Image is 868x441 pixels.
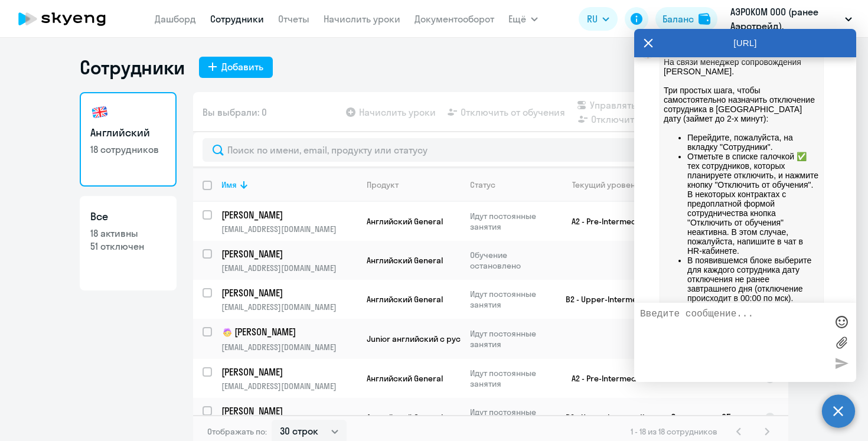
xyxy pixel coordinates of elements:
[415,13,494,25] a: Документооборот
[221,302,357,312] p: [EMAIL_ADDRESS][DOMAIN_NAME]
[687,133,820,152] p: Перейдите, пожалуйста, на вкладку "Сотрудники".
[221,179,237,190] div: Имя
[80,196,177,290] a: Все18 активны51 отключен
[470,179,551,190] div: Статус
[221,208,355,221] p: [PERSON_NAME]
[367,216,443,227] span: Английский General
[661,398,712,437] td: 0
[552,359,661,398] td: A2 - Pre-Intermediate
[90,103,109,122] img: english
[552,398,661,437] td: B2 - Upper-Intermediate
[508,7,538,31] button: Ещё
[155,13,196,25] a: Дашборд
[221,404,357,417] a: [PERSON_NAME]
[367,179,460,190] div: Продукт
[90,209,166,224] h3: Все
[631,426,717,437] span: 1 - 18 из 18 сотрудников
[221,286,357,299] a: [PERSON_NAME]
[687,256,820,303] p: В появившемся блоке выберите для каждого сотрудника дату отключения не ранее завтрашнего дня (отк...
[221,404,355,417] p: [PERSON_NAME]
[203,138,779,162] input: Поиск по имени, email, продукту или статусу
[221,263,357,273] p: [EMAIL_ADDRESS][DOMAIN_NAME]
[367,373,443,384] span: Английский General
[470,250,551,271] p: Обучение остановлено
[470,179,495,190] div: Статус
[278,13,309,25] a: Отчеты
[90,143,166,156] p: 18 сотрудников
[367,255,443,266] span: Английский General
[663,12,694,26] div: Баланс
[730,5,840,33] p: АЭРОКОМ ООО (ранее Аэротрейд), [GEOGRAPHIC_DATA], ООО
[833,334,850,351] label: Лимит 10 файлов
[367,412,443,423] span: Английский General
[221,365,355,378] p: [PERSON_NAME]
[221,60,263,74] div: Добавить
[367,179,399,190] div: Продукт
[207,426,267,437] span: Отображать по:
[199,57,273,78] button: Добавить
[221,286,355,299] p: [PERSON_NAME]
[221,365,357,378] a: [PERSON_NAME]
[203,105,267,119] span: Вы выбрали: 0
[579,7,618,31] button: RU
[221,325,355,339] p: [PERSON_NAME]
[221,381,357,391] p: [EMAIL_ADDRESS][DOMAIN_NAME]
[221,326,233,338] img: child
[221,247,355,260] p: [PERSON_NAME]
[587,12,598,26] span: RU
[90,125,166,141] h3: Английский
[367,294,443,305] span: Английский General
[572,179,639,190] div: Текущий уровень
[655,7,717,31] button: Балансbalance
[221,325,357,339] a: child[PERSON_NAME]
[552,202,661,241] td: A2 - Pre-Intermediate
[221,247,357,260] a: [PERSON_NAME]
[367,334,589,344] span: Junior английский с русскоговорящим преподавателем
[90,227,166,240] p: 18 активны
[687,152,820,256] p: Отметьте в списке галочкой ✅ тех сотрудников, которых планируете отключить, и нажмите кнопку "Отк...
[324,13,400,25] a: Начислить уроки
[470,289,551,310] p: Идут постоянные занятия
[221,224,357,234] p: [EMAIL_ADDRESS][DOMAIN_NAME]
[508,12,526,26] span: Ещё
[80,92,177,187] a: Английский18 сотрудников
[664,48,820,133] p: [PERSON_NAME], здравствуйте! На связи менеджер сопровождения [PERSON_NAME]. Три простых шага, что...
[552,280,661,319] td: B2 - Upper-Intermediate
[210,13,264,25] a: Сотрудники
[80,55,185,79] h1: Сотрудники
[561,179,661,190] div: Текущий уровень
[221,342,357,352] p: [EMAIL_ADDRESS][DOMAIN_NAME]
[725,5,858,33] button: АЭРОКОМ ООО (ранее Аэротрейд), [GEOGRAPHIC_DATA], ООО
[470,328,551,349] p: Идут постоянные занятия
[470,211,551,232] p: Идут постоянные занятия
[90,240,166,253] p: 51 отключен
[221,179,357,190] div: Имя
[470,407,551,428] p: Идут постоянные занятия
[470,368,551,389] p: Идут постоянные занятия
[712,398,755,437] td: 25
[221,208,357,221] a: [PERSON_NAME]
[699,13,710,25] img: balance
